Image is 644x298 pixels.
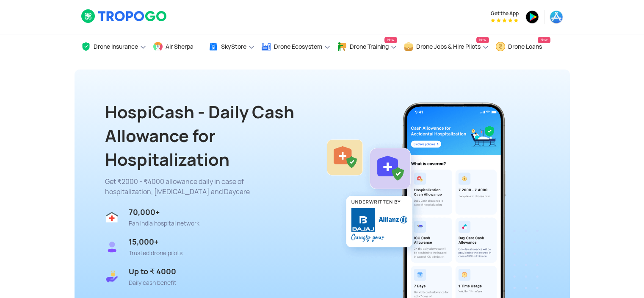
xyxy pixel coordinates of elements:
[129,237,182,247] div: 15,000+
[538,37,550,43] span: New
[221,43,246,50] span: SkyStore
[384,37,397,43] span: New
[105,100,334,172] h1: HospiCash - Daily Cash Allowance for Hospitalization
[105,270,119,283] img: ic_hand_coin.svg
[491,10,519,17] span: Get the App
[550,10,563,24] img: ic_appstore.png
[274,43,322,50] span: Drone Ecosystem
[129,250,182,256] div: Trusted drone pilots
[337,34,397,59] a: Drone TrainingNew
[129,220,199,227] div: Pan India hospital network
[105,177,323,197] div: Get ₹2000 - ₹4000 allowance daily in case of hospitalization, [MEDICAL_DATA] and Daycare
[404,34,489,59] a: Drone Jobs & Hire PilotsNew
[105,210,119,224] img: ic_hospital.svg
[508,43,542,50] span: Drone Loans
[261,34,331,59] a: Drone Ecosystem
[81,34,146,59] a: Drone Insurance
[166,43,193,50] span: Air Sherpa
[476,37,489,43] span: New
[208,34,255,59] a: SkyStore
[94,43,138,50] span: Drone Insurance
[495,34,550,59] a: Drone LoansNew
[129,279,177,286] div: Daily cash benefit
[81,9,168,23] img: logoHeader.svg
[416,43,481,50] span: Drone Jobs & Hire Pilots
[153,34,202,59] a: Air Sherpa
[105,240,119,253] img: ic_user.svg
[491,18,518,22] img: App Raking
[129,267,177,277] div: Up to ₹ 4000
[129,207,199,217] div: 70,000+
[525,10,539,24] img: ic_playstore.png
[350,43,389,50] span: Drone Training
